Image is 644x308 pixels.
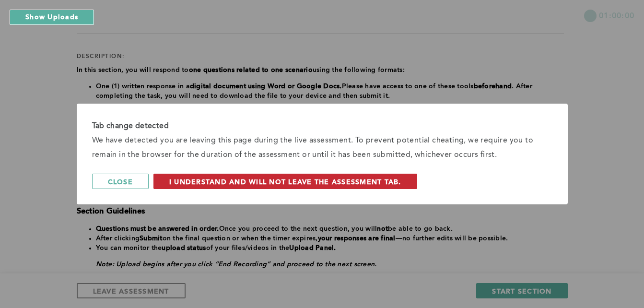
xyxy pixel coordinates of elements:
[92,133,552,162] div: We have detected you are leaving this page during the live assessment. To prevent potential cheat...
[10,10,94,25] button: Show Uploads
[169,177,401,186] span: I understand and will not leave the assessment tab.
[153,174,417,189] button: I understand and will not leave the assessment tab.
[92,174,149,189] button: Close
[92,119,552,133] div: Tab change detected
[108,177,133,186] span: Close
